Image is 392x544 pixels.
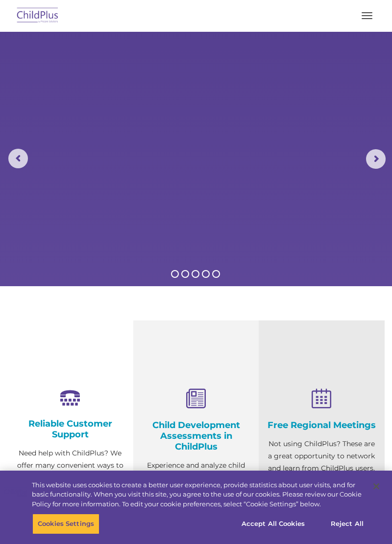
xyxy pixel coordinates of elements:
div: This website uses cookies to create a better user experience, provide statistics about user visit... [32,480,365,509]
p: Need help with ChildPlus? We offer many convenient ways to contact our amazing Customer Support r... [15,447,126,533]
p: Experience and analyze child assessments and Head Start data management in one system with zero c... [141,459,252,533]
img: ChildPlus by Procare Solutions [15,4,61,27]
button: Accept All Cookies [236,514,310,534]
button: Close [366,476,387,497]
h4: Free Regional Meetings [266,420,377,431]
h4: Child Development Assessments in ChildPlus [141,420,252,452]
p: Not using ChildPlus? These are a great opportunity to network and learn from ChildPlus users. Fin... [266,438,377,511]
button: Cookies Settings [32,514,99,534]
button: Reject All [317,514,378,534]
h4: Reliable Customer Support [15,418,126,440]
